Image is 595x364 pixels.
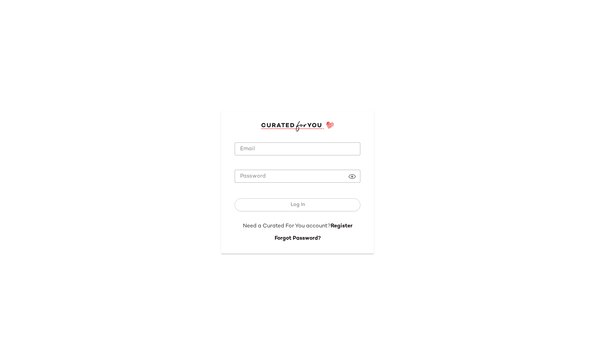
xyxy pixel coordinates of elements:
[235,198,360,211] button: Log In
[331,223,352,229] a: Register
[243,223,331,229] span: Need a Curated For You account?
[290,202,305,208] span: Log In
[261,121,334,131] img: cfy_login_logo.DGdB1djN.svg
[275,236,321,241] a: Forgot Password?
